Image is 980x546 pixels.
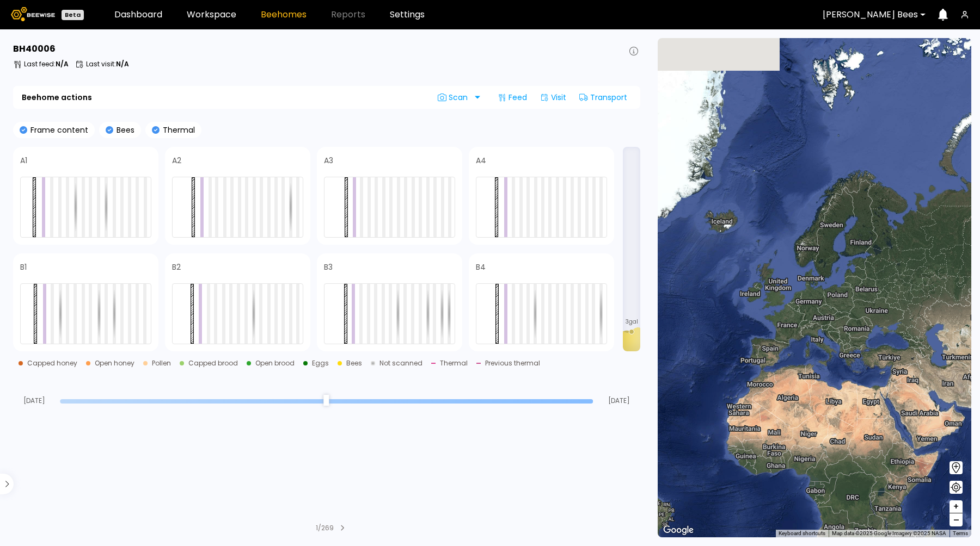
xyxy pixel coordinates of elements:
div: 1 / 269 [316,523,334,533]
button: Keyboard shortcuts [779,530,825,537]
span: [DATE] [13,398,56,404]
div: Visit [536,89,571,106]
p: Thermal [160,126,195,134]
div: Pollen [152,360,171,367]
h4: B2 [172,263,181,271]
img: Beewise logo [11,7,55,21]
span: Scan [438,93,471,102]
span: 3 gal [626,319,638,325]
button: + [950,500,963,513]
img: Google [660,523,696,537]
div: Transport [575,89,632,106]
h4: B4 [476,263,486,271]
h4: A1 [20,157,27,164]
div: Open honey [95,360,134,367]
p: Last visit : [86,61,129,67]
h4: B3 [324,263,333,271]
span: – [953,513,959,527]
a: Settings [390,10,425,19]
span: + [953,500,959,513]
a: Dashboard [114,10,162,19]
div: Previous thermal [485,360,540,367]
h3: BH 40006 [13,45,56,53]
a: Terms (opens in new tab) [953,530,968,536]
div: Capped brood [188,360,238,367]
div: Capped honey [27,360,77,367]
div: Bees [346,360,362,367]
div: Eggs [312,360,329,367]
p: Last feed : [24,61,69,67]
p: Frame content [27,126,88,134]
div: Open brood [255,360,295,367]
span: Reports [331,10,365,19]
b: Beehome actions [22,94,92,101]
div: Thermal [440,360,468,367]
b: N/A [56,59,69,69]
a: Workspace [187,10,236,19]
p: Bees [113,126,134,134]
h4: A3 [324,157,333,164]
span: [DATE] [598,398,640,404]
a: Open this area in Google Maps (opens a new window) [660,523,696,537]
a: Beehomes [261,10,307,19]
button: – [950,513,963,526]
b: N/A [116,59,129,69]
h4: B1 [20,263,27,271]
div: Not scanned [379,360,422,367]
h4: A2 [172,157,181,164]
h4: A4 [476,157,486,164]
div: Feed [493,89,531,106]
span: Map data ©2025 Google Imagery ©2025 NASA [832,530,946,536]
div: Beta [62,10,84,20]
